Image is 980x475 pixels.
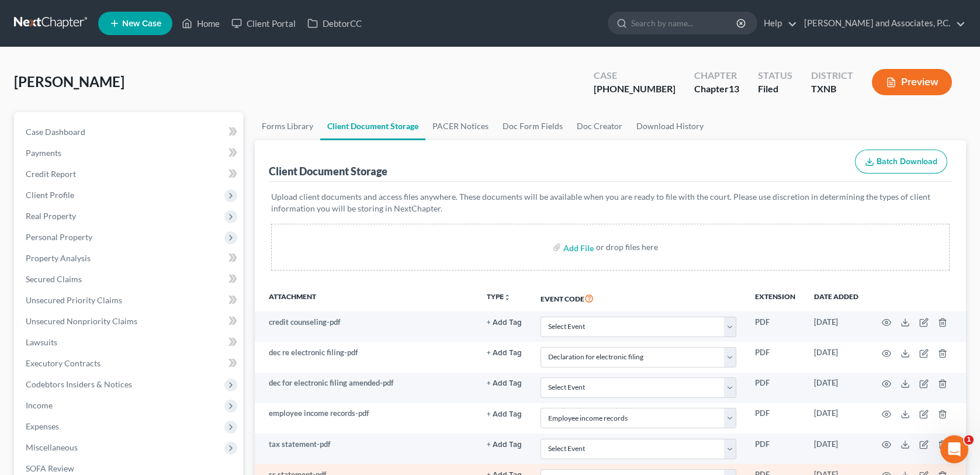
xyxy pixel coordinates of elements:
[746,311,805,342] td: PDF
[16,311,243,332] a: Unsecured Nonpriority Claims
[805,285,868,311] th: Date added
[255,342,477,372] td: dec re electronic filing-pdf
[26,337,57,347] span: Lawsuits
[16,290,243,311] a: Unsecured Priority Claims
[26,253,91,263] span: Property Analysis
[26,211,76,221] span: Real Property
[14,73,124,90] span: [PERSON_NAME]
[26,169,76,179] span: Credit Report
[596,241,658,253] div: or drop files here
[487,293,511,301] button: TYPEunfold_more
[255,373,477,403] td: dec for electronic filing amended-pdf
[496,112,570,140] a: Doc Form Fields
[26,274,82,284] span: Secured Claims
[26,232,92,242] span: Personal Property
[805,342,868,372] td: [DATE]
[694,82,739,96] div: Chapter
[26,421,59,431] span: Expenses
[302,13,368,34] a: DebtorCC
[758,69,792,82] div: Status
[504,294,511,301] i: unfold_more
[746,403,805,434] td: PDF
[269,164,387,178] div: Client Document Storage
[26,463,74,473] span: SOFA Review
[26,316,137,326] span: Unsecured Nonpriority Claims
[487,439,522,450] a: + Add Tag
[811,69,853,82] div: District
[16,353,243,374] a: Executory Contracts
[255,434,477,464] td: tax statement-pdf
[16,332,243,353] a: Lawsuits
[255,403,477,434] td: employee income records-pdf
[877,157,937,167] span: Batch Download
[594,82,676,96] div: [PHONE_NUMBER]
[487,377,522,389] a: + Add Tag
[487,317,522,328] a: + Add Tag
[758,13,797,34] a: Help
[16,269,243,290] a: Secured Claims
[16,143,243,164] a: Payments
[26,148,61,158] span: Payments
[487,347,522,358] a: + Add Tag
[631,12,738,34] input: Search by name...
[805,403,868,434] td: [DATE]
[746,434,805,464] td: PDF
[964,435,974,445] span: 1
[487,411,522,418] button: + Add Tag
[16,122,243,143] a: Case Dashboard
[487,408,522,419] a: + Add Tag
[26,295,122,305] span: Unsecured Priority Claims
[746,285,805,311] th: Extension
[805,373,868,403] td: [DATE]
[255,112,320,140] a: Forms Library
[425,112,496,140] a: PACER Notices
[26,190,74,200] span: Client Profile
[487,319,522,327] button: + Add Tag
[487,380,522,387] button: + Add Tag
[26,379,132,389] span: Codebtors Insiders & Notices
[487,441,522,449] button: + Add Tag
[487,349,522,357] button: + Add Tag
[226,13,302,34] a: Client Portal
[629,112,711,140] a: Download History
[594,69,676,82] div: Case
[746,342,805,372] td: PDF
[729,83,739,94] span: 13
[122,19,161,28] span: New Case
[694,69,739,82] div: Chapter
[805,434,868,464] td: [DATE]
[26,127,85,137] span: Case Dashboard
[16,164,243,185] a: Credit Report
[320,112,425,140] a: Client Document Storage
[798,13,965,34] a: [PERSON_NAME] and Associates, P.C.
[570,112,629,140] a: Doc Creator
[811,82,853,96] div: TXNB
[855,150,947,174] button: Batch Download
[746,373,805,403] td: PDF
[940,435,968,463] iframe: Intercom live chat
[758,82,792,96] div: Filed
[26,442,78,452] span: Miscellaneous
[176,13,226,34] a: Home
[255,311,477,342] td: credit counseling-pdf
[531,285,746,311] th: Event Code
[872,69,952,95] button: Preview
[255,285,477,311] th: Attachment
[26,400,53,410] span: Income
[271,191,950,214] p: Upload client documents and access files anywhere. These documents will be available when you are...
[26,358,101,368] span: Executory Contracts
[16,248,243,269] a: Property Analysis
[805,311,868,342] td: [DATE]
